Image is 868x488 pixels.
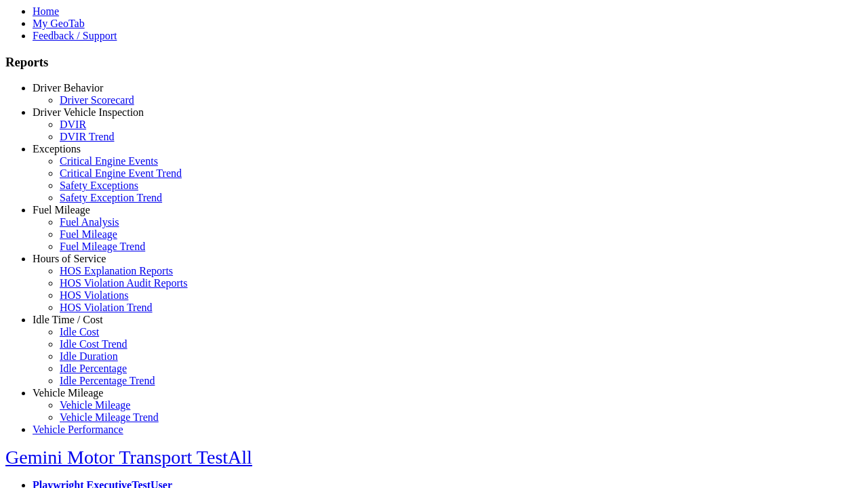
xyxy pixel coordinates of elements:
a: Fuel Mileage Trend [60,241,145,252]
a: Driver Scorecard [60,94,134,106]
a: HOS Violation Trend [60,302,153,313]
a: Idle Percentage Trend [60,375,155,386]
a: Gemini Motor Transport TestAll [5,447,252,468]
a: My GeoTab [33,18,85,29]
a: Vehicle Mileage [60,399,130,411]
a: Fuel Mileage [60,228,117,240]
a: DVIR Trend [60,131,114,142]
a: Fuel Analysis [60,216,119,228]
h3: Reports [5,55,863,70]
a: DVIR [60,119,86,130]
a: HOS Violations [60,289,128,301]
a: Driver Vehicle Inspection [33,106,144,118]
a: Vehicle Mileage Trend [60,411,159,423]
a: Feedback / Support [33,30,117,41]
a: Critical Engine Events [60,155,158,167]
a: Idle Duration [60,350,118,362]
a: HOS Explanation Reports [60,265,173,277]
a: Idle Percentage [60,363,127,374]
a: Safety Exceptions [60,180,138,191]
a: Idle Cost Trend [60,338,127,350]
a: Idle Cost [60,326,99,338]
a: Vehicle Performance [33,424,123,435]
a: Safety Exception Trend [60,192,162,203]
a: Vehicle Mileage [33,387,103,399]
a: HOS Violation Audit Reports [60,277,188,289]
a: Home [33,5,59,17]
a: Driver Behavior [33,82,103,94]
a: Critical Engine Event Trend [60,167,182,179]
a: Fuel Mileage [33,204,90,216]
a: Exceptions [33,143,81,155]
a: Idle Time / Cost [33,314,103,325]
a: Hours of Service [33,253,106,264]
